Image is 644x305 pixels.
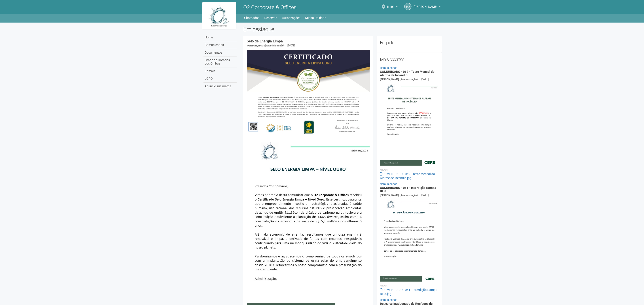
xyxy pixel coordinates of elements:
a: Reservas [264,15,277,21]
a: Chamados [244,15,259,21]
a: Home [203,34,237,41]
a: LGPD [203,75,237,83]
img: COMUNICADO%20-%20054%20-%20Selo%20de%20Energia%20Limpa%20-%20P%C3%A1g.%202.jpg [247,50,370,137]
a: Comunicados [203,41,237,49]
a: Selo de Energia Limpa [247,39,283,43]
h2: Enquete [380,39,438,46]
a: 4/101 [386,6,398,9]
a: COMUNICADO - 062 - Teste Mensal do Alarme de Incêndio.jpg [380,172,435,180]
a: COMUNICADO - 061 - Interdição Rampa BL 8 [380,186,436,193]
div: [DATE] [421,77,429,81]
span: O2 Corporate & Offices [243,4,297,10]
a: Comunicados [380,66,397,70]
a: COMUNICADO - 062 - Teste Mensal do Alarme de Incêndio [380,70,434,77]
a: [PERSON_NAME] [414,6,441,9]
a: Comunicados [380,182,397,186]
span: [PERSON_NAME] (Administração) [247,44,284,47]
span: 4/101 [386,1,395,8]
a: Documentos [203,49,237,56]
div: [DATE] [421,193,429,197]
a: Minha Unidade [305,15,326,21]
a: MJ [404,3,411,10]
h2: Em destaque [243,26,442,33]
img: COMUNICADO%20-%20061%20-%20Interdi%C3%A7%C3%A3o%20Rampa%20BL%208.jpg [380,197,438,281]
a: Comunicados [380,298,397,302]
div: [DATE] [287,44,295,48]
img: logo.jpg [202,2,236,29]
li: Anexos [380,284,438,288]
a: Grade de Horários dos Ônibus [203,56,237,67]
span: Marcelle Junqueiro [414,1,438,8]
span: [PERSON_NAME] (Administração) [380,194,418,197]
img: COMUNICADO%20-%20062%20-%20Teste%20Mensal%20do%20Alarme%20de%20Inc%C3%AAndio.jpg [380,81,438,165]
span: [PERSON_NAME] (Administração) [380,78,418,81]
a: Ramais [203,67,237,75]
li: Anexos [380,168,438,172]
a: Anuncie sua marca [203,83,237,90]
h2: Mais recentes [380,56,438,63]
a: COMUNICADO - 061 - Interdição Rampa BL 8.jpg [380,288,437,296]
a: Autorizações [282,15,300,21]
